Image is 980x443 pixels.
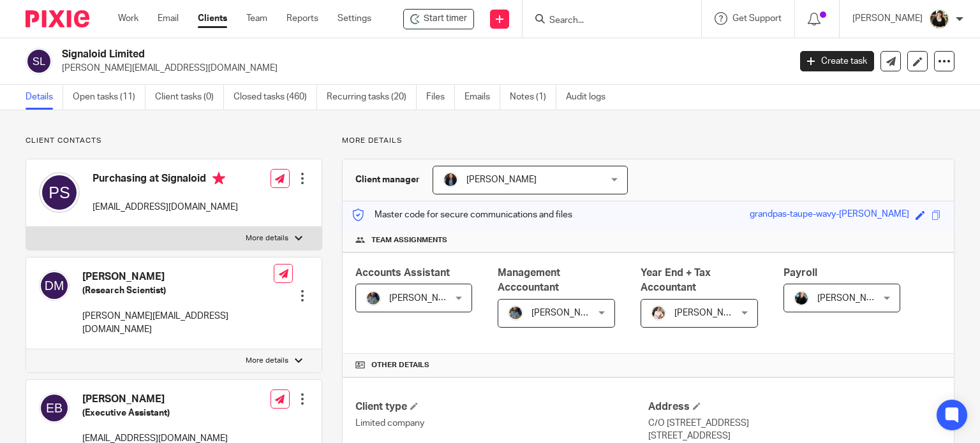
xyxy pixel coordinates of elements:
[82,407,228,419] h5: (Executive Assistant)
[246,233,288,243] p: More details
[73,85,145,110] a: Open tasks (11)
[531,309,602,317] span: [PERSON_NAME]
[800,51,874,71] a: Create task
[93,201,238,214] p: [EMAIL_ADDRESS][DOMAIN_NAME]
[82,310,274,336] p: [PERSON_NAME][EMAIL_ADDRESS][DOMAIN_NAME]
[648,400,941,414] h4: Address
[286,12,318,25] a: Reports
[929,9,949,29] img: Helen%20Campbell.jpeg
[783,268,817,278] span: Payroll
[198,12,227,25] a: Clients
[674,309,745,317] span: [PERSON_NAME]
[464,85,500,110] a: Emails
[566,85,615,110] a: Audit logs
[355,417,648,430] p: Limited company
[338,12,371,25] a: Settings
[466,175,537,184] span: [PERSON_NAME]
[648,417,941,430] p: C/O [STREET_ADDRESS]
[510,85,556,110] a: Notes (1)
[648,430,941,442] p: [STREET_ADDRESS]
[82,284,274,297] h5: (Research Scientist)
[852,12,923,25] p: [PERSON_NAME]
[389,294,459,303] span: [PERSON_NAME]
[355,173,420,186] h3: Client manager
[234,85,317,110] a: Closed tasks (460)
[355,268,450,278] span: Accounts Assistant
[212,172,225,185] i: Primary
[246,12,267,25] a: Team
[366,291,381,306] img: Jaskaran%20Singh.jpeg
[508,305,523,321] img: Jaskaran%20Singh.jpeg
[246,356,288,366] p: More details
[26,48,52,75] img: svg%3E
[426,85,455,110] a: Files
[39,393,70,423] img: svg%3E
[158,12,179,25] a: Email
[39,172,80,213] img: svg%3E
[641,268,711,293] span: Year End + Tax Accountant
[62,62,781,75] p: [PERSON_NAME][EMAIL_ADDRESS][DOMAIN_NAME]
[26,85,63,110] a: Details
[26,10,89,27] img: Pixie
[26,136,322,146] p: Client contacts
[371,360,429,370] span: Other details
[424,12,467,25] span: Start timer
[371,235,447,245] span: Team assignments
[794,291,809,306] img: nicky-partington.jpg
[342,136,954,146] p: More details
[82,393,228,406] h4: [PERSON_NAME]
[93,172,238,188] h4: Purchasing at Signaloid
[39,270,70,301] img: svg%3E
[82,270,274,284] h4: [PERSON_NAME]
[403,9,474,29] div: Signaloid Limited
[498,268,560,293] span: Management Acccountant
[118,12,138,25] a: Work
[732,14,782,23] span: Get Support
[443,172,458,187] img: martin-hickman.jpg
[155,85,224,110] a: Client tasks (0)
[750,208,909,222] div: grandpas-taupe-wavy-[PERSON_NAME]
[62,48,637,61] h2: Signaloid Limited
[327,85,417,110] a: Recurring tasks (20)
[355,400,648,414] h4: Client type
[651,305,666,321] img: Kayleigh%20Henson.jpeg
[817,294,887,303] span: [PERSON_NAME]
[548,15,663,27] input: Search
[352,208,572,221] p: Master code for secure communications and files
